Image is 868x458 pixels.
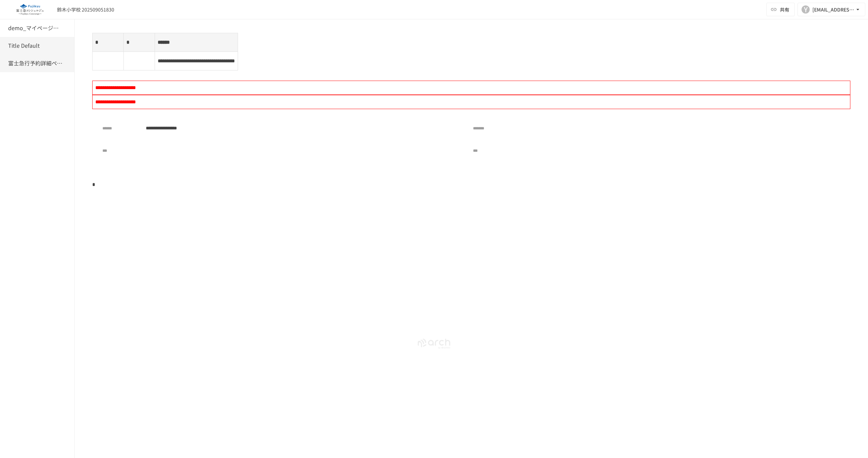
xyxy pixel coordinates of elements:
h6: Title Default [8,41,40,50]
button: 共有 [766,3,795,16]
img: eQeGXtYPV2fEKIA3pizDiVdzO5gJTl2ahLbsPaD2E4R [8,4,52,15]
span: 共有 [780,6,789,13]
button: Y[EMAIL_ADDRESS][DOMAIN_NAME] [797,3,865,16]
h6: demo_マイページ詳細 [8,24,62,33]
div: [EMAIL_ADDRESS][DOMAIN_NAME] [812,5,854,14]
div: Y [802,5,810,14]
h6: 富士急行予約詳細ページ [8,59,62,68]
div: 鈴木小学校 202509051830 [57,6,114,13]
